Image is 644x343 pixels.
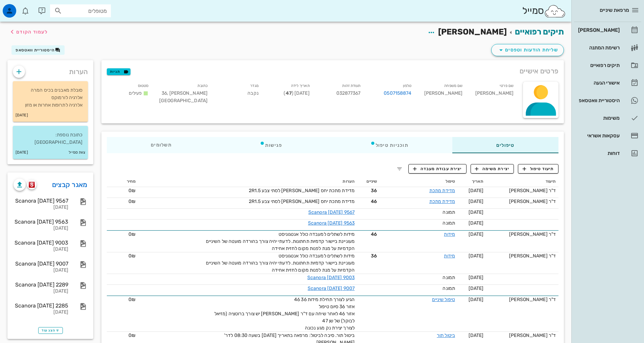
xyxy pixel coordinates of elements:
[469,253,484,259] span: [DATE]
[167,90,168,96] span: ,
[469,333,484,338] span: [DATE]
[206,253,355,273] span: מידות לשתלים למעבדה כולל אנטגוניסט מעוניינת ביישור קדמיות תחתונות. לדעתי יהיה צורך בהורדה מועטה ש...
[291,84,310,88] small: תאריך לידה
[8,26,48,38] button: לעמוד הקודם
[128,333,136,338] span: 0₪
[128,231,136,237] span: 0₪
[308,285,355,291] a: Scanora [DATE] 9007
[574,128,641,144] a: עסקאות אשראי
[20,5,24,9] span: תג
[408,164,466,174] button: יצירת עבודת מעבדה
[360,252,377,259] span: 36
[469,297,484,302] span: [DATE]
[214,297,355,331] span: הגיע לצורך תחילת מידות 36 46 אזור 36 סיום טיפול אזור 46 לאחר שיחה עם ד"ר [PERSON_NAME] יש צורך בר...
[574,57,641,73] a: תיקים רפואיים
[14,239,68,246] div: Scanora [DATE] 9003
[577,27,620,33] div: [PERSON_NAME]
[360,231,377,238] span: 46
[14,268,68,273] div: [DATE]
[491,44,564,56] button: שליחת הודעות וטפסים
[206,231,355,251] span: מידות לשתלים למעבדה כולל אנטגוניסט מעוניינת ביישור קדמיות תחתונות. לדעתי יהיה צורך בהורדה מועטה ש...
[489,198,556,205] div: ד"ר [PERSON_NAME]
[11,45,65,55] button: היסטוריית וואטסאפ
[14,281,68,288] div: Scanora [DATE] 2289
[284,90,309,96] span: [DATE] ( )
[14,302,68,309] div: Scanora [DATE] 2285
[515,27,564,37] a: תיקים רפואיים
[429,199,455,204] a: מדידת מתכת
[14,247,68,252] div: [DATE]
[489,231,556,238] div: ד"ר [PERSON_NAME]
[522,4,566,18] div: סמייל
[308,209,355,215] a: Scanora [DATE] 9567
[16,149,28,156] small: [DATE]
[128,199,136,204] span: 0₪
[18,131,82,146] p: כתובת נוספת: [GEOGRAPHIC_DATA]
[432,297,455,302] a: טיפול שיניים
[469,199,484,204] span: [DATE]
[162,90,208,96] span: [PERSON_NAME] 36
[500,84,514,88] small: שם פרטי
[577,115,620,121] div: משימות
[14,260,68,267] div: Scanora [DATE] 9007
[14,205,68,210] div: [DATE]
[523,166,554,172] span: תיעוד טיפול
[574,92,641,109] a: היסטוריית וואטסאפ
[14,289,68,294] div: [DATE]
[16,112,28,119] small: [DATE]
[520,66,558,76] span: פרטים אישיים
[437,333,455,338] a: ביטול תור
[489,332,556,339] div: ד"ר [PERSON_NAME]
[326,137,452,153] div: תוכניות טיפול
[469,188,484,193] span: [DATE]
[110,69,127,75] span: תגיות
[384,90,411,97] a: 0507158874
[128,297,136,302] span: 0₪
[213,81,264,109] div: נקבה
[600,7,629,13] span: מרפאת שיניים
[27,180,37,189] button: scanora logo
[151,143,172,147] span: תשלומים
[577,45,620,50] div: רשימת המתנה
[128,253,136,259] span: 0₪
[443,209,455,215] span: תמונה
[250,84,258,88] small: מגדר
[380,176,458,187] th: טיפול
[438,27,507,37] span: [PERSON_NAME]
[249,188,355,193] span: מדידת מתכת יחס [PERSON_NAME] לסתי צבע 2R1.5
[38,327,63,334] button: הצג עוד
[486,176,558,187] th: תיעוד
[14,219,68,225] div: Scanora [DATE] 9563
[129,90,142,96] span: פעילים
[336,90,361,96] span: 032877367
[14,310,68,315] div: [DATE]
[42,328,59,333] span: הצג עוד
[469,275,484,280] span: [DATE]
[14,226,68,231] div: [DATE]
[444,84,462,88] small: שם משפחה
[107,68,130,75] button: תגיות
[574,40,641,56] a: רשימת המתנה
[443,220,455,226] span: תמונה
[429,188,455,193] a: מדידת מתכת
[29,182,35,188] img: scanora logo
[518,164,558,174] button: תיעוד טיפול
[52,179,88,190] a: מאגר קבצים
[197,84,208,88] small: כתובת
[469,231,484,237] span: [DATE]
[497,46,558,54] span: שליחת הודעות וטפסים
[16,48,55,52] span: היסטוריית וואטסאפ
[444,231,455,237] a: מידות
[7,60,93,80] div: הערות
[577,63,620,68] div: תיקים רפואיים
[360,187,377,194] span: 36
[475,166,509,172] span: יצירת משימה
[574,145,641,161] a: דוחות
[443,285,455,291] span: תמונה
[128,188,136,193] span: 0₪
[403,84,412,88] small: טלפון
[577,151,620,156] div: דוחות
[138,84,149,88] small: סטטוס
[468,81,519,109] div: [PERSON_NAME]
[574,110,641,126] a: משימות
